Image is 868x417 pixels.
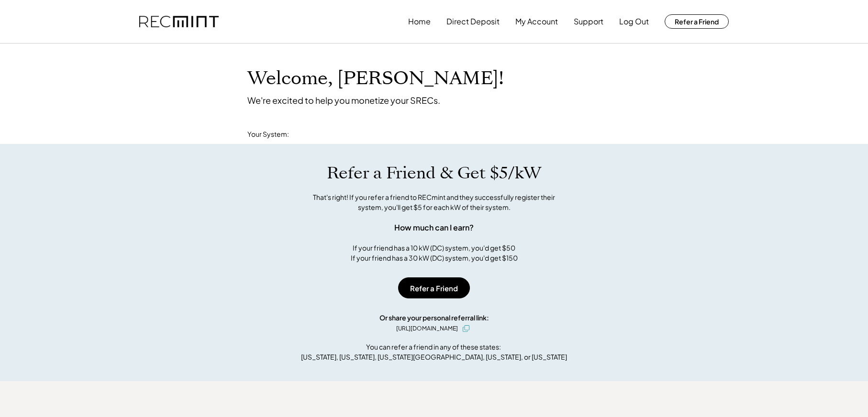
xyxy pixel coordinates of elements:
[446,12,500,31] button: Direct Deposit
[394,222,474,233] div: How much can I earn?
[247,130,289,139] div: Your System:
[301,342,567,362] div: You can refer a friend in any of these states: [US_STATE], [US_STATE], [US_STATE][GEOGRAPHIC_DATA...
[619,12,649,31] button: Log Out
[665,14,729,29] button: Refer a Friend
[139,16,219,28] img: recmint-logotype%403x.png
[247,67,504,90] h1: Welcome, [PERSON_NAME]!
[302,192,566,212] div: That's right! If you refer a friend to RECmint and they successfully register their system, you'l...
[379,313,489,323] div: Or share your personal referral link:
[460,323,472,334] button: click to copy
[351,243,518,263] div: If your friend has a 10 kW (DC) system, you'd get $50 If your friend has a 30 kW (DC) system, you...
[396,324,458,333] div: [URL][DOMAIN_NAME]
[247,95,440,106] div: We're excited to help you monetize your SRECs.
[398,277,470,298] button: Refer a Friend
[515,12,558,31] button: My Account
[327,163,541,183] h1: Refer a Friend & Get $5/kW
[408,12,431,31] button: Home
[574,12,603,31] button: Support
